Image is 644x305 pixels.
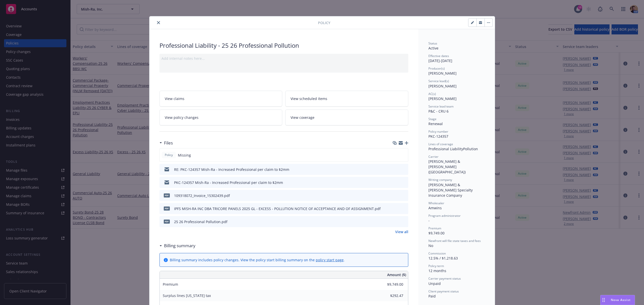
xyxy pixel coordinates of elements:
span: 12 months [428,268,446,273]
button: download file [394,180,398,185]
span: Surplus lines [US_STATE] tax [163,293,211,298]
button: close [155,20,162,26]
span: Active [428,46,438,50]
span: No [428,243,433,248]
a: policy start page [316,258,344,262]
div: Professional Liability - 25 26 Professional Pollution [159,41,408,50]
span: Program administrator [428,214,461,218]
span: Professional Liability [428,146,463,151]
button: download file [394,193,398,198]
span: Commission [428,251,446,256]
button: preview file [402,193,406,198]
div: [DATE] - [DATE] [428,54,485,63]
span: View policy changes [165,115,198,120]
span: Renewal [428,121,443,126]
span: Service lead(s) [428,79,449,83]
div: Billing summary [159,242,195,249]
button: preview file [402,219,406,224]
div: 109318072_Invoice_15302439.pdf [174,193,230,198]
span: Missing [178,152,191,158]
button: preview file [402,167,406,172]
div: Files [159,140,173,146]
span: View claims [165,96,184,101]
span: Policy term [428,264,444,268]
a: View all [395,229,408,234]
span: PKC-124357 [428,134,448,139]
div: IPFS MISH-RA INC DBA TRICORE PANELS 2025 GL - EXCESS - POLLUTION NOTICE OF ACCEPTANCE AND OF ASSI... [174,206,381,211]
input: 0.00 [374,292,406,299]
span: Nova Assist [611,298,631,302]
h3: Billing summary [164,242,195,249]
span: pdf [164,207,170,210]
span: Writing company [428,178,452,182]
button: preview file [402,206,406,211]
div: Add internal notes here... [162,56,406,61]
span: Policy [164,153,174,157]
span: Producer(s) [428,66,445,71]
span: [PERSON_NAME] [428,96,457,101]
span: Client payment status [428,289,459,293]
span: P&C - CRU 6 [428,109,449,114]
span: 12.5% / $1,218.63 [428,256,458,261]
button: download file [394,206,398,211]
span: View scheduled items [291,96,327,101]
span: Newfront will file state taxes and fees [428,239,481,243]
span: [PERSON_NAME] & [PERSON_NAME] ([GEOGRAPHIC_DATA]) [428,159,466,174]
span: - [428,218,430,223]
span: pdf [164,220,170,223]
span: Wholesaler [428,201,444,205]
span: Premium [428,226,441,230]
span: Lines of coverage [428,142,453,146]
a: View claims [159,91,283,107]
div: Billing summary includes policy changes. View the policy start billing summary on the . [170,257,345,263]
span: Pollution [463,146,478,151]
a: View coverage [285,110,408,125]
div: RE: PKC-124357 Mish-Ra - Increased Professional per claim to $2mm [174,167,289,172]
button: download file [394,219,398,224]
span: Status [428,41,437,45]
span: Service lead team [428,104,454,109]
span: View coverage [291,115,314,120]
span: [PERSON_NAME] & [PERSON_NAME] Specialty Insurance Company [428,182,474,198]
a: View scheduled items [285,91,408,107]
span: Paid [428,294,436,298]
input: 0.00 [374,281,406,288]
span: Premium [163,282,178,287]
span: pdf [164,193,170,197]
span: $9,749.00 [428,231,445,235]
button: preview file [402,180,406,185]
span: Policy number [428,129,448,134]
span: Unpaid [428,281,441,286]
button: download file [394,167,398,172]
span: AC(s) [428,92,436,96]
div: 25 26 Professional Pollution.pdf [174,219,227,224]
span: Policy [318,20,330,25]
span: [PERSON_NAME] [428,71,457,76]
div: PKC-124357 Mish-Ra - Increased Professional per claim to $2mm [174,180,283,185]
span: Amwins [428,206,442,210]
span: Carrier [428,155,438,159]
span: Carrier payment status [428,276,461,281]
span: Stage [428,117,436,121]
button: Nova Assist [600,295,635,305]
h3: Files [164,140,173,146]
span: Amount ($) [387,272,406,277]
span: [PERSON_NAME] [428,84,457,88]
span: Effective dates [428,54,449,58]
div: Drag to move [600,295,607,305]
a: View policy changes [159,110,283,125]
